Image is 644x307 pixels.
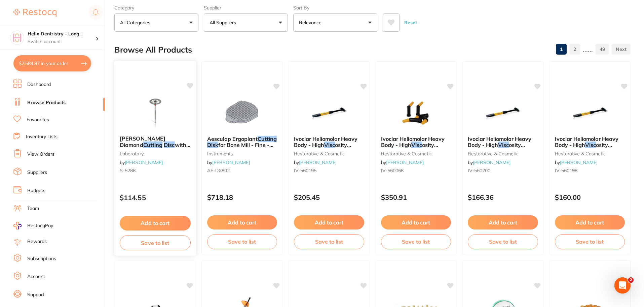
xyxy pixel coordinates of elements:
[27,99,66,106] a: Browse Products
[498,142,509,148] em: Visc
[381,159,424,165] span: by
[27,255,56,262] a: Subscriptions
[204,5,288,11] label: Supplier
[481,97,525,130] img: Ivoclar Heliomolar Heavy Body - High Viscosity Light Curing Microfilled Composite - Shade D2 - 3g...
[307,97,351,130] img: Ivoclar Heliomolar Heavy Body - High Viscosity Light Curing Microfilled Composite - Shade 140 /A2...
[299,19,324,26] p: Relevance
[207,159,250,165] span: by
[468,167,490,174] span: IV-560200
[114,13,198,32] button: All Categories
[555,234,625,249] button: Save to list
[381,193,451,201] p: $350.91
[468,234,538,249] button: Save to list
[555,148,624,167] span: Microfilled Composite - Shade 130 /B2 - 3g Syringe
[27,273,45,280] a: Account
[13,55,91,71] button: $2,584.87 in your order
[10,31,24,44] img: Helix Dentristry - Long Jetty
[293,13,377,32] button: Relevance
[120,135,165,148] span: [PERSON_NAME] Diamond
[394,148,411,155] em: Curing
[468,159,510,165] span: by
[212,159,250,165] a: [PERSON_NAME]
[120,151,191,156] small: laboratory
[468,142,525,154] span: osity Light
[13,222,22,229] img: RestocqPay
[568,97,612,130] img: Ivoclar Heliomolar Heavy Body - High Viscosity Light Curing Microfilled Composite - Shade 130 /B2...
[555,215,625,229] button: Add to cart
[207,135,258,142] span: Aesculap Ergoplant
[204,13,288,32] button: All Suppliers
[293,5,377,11] label: Sort By
[585,142,596,148] em: Visc
[381,136,451,148] b: Ivoclar Heliomolar Heavy Body - High Viscosity Light Curing Microfilled Composite - 210/A3 - 0.25...
[583,45,593,53] p: ......
[294,151,364,156] small: restorative & cosmetic
[13,5,56,21] a: Restocq Logo
[568,148,585,155] em: Curing
[468,193,538,201] p: $166.36
[294,215,364,229] button: Add to cart
[28,38,96,45] p: Switch account
[27,205,39,212] a: Team
[207,234,277,249] button: Save to list
[258,135,277,142] em: Cutting
[120,19,153,26] p: All Categories
[411,142,422,148] em: Visc
[207,167,230,174] span: AE-DX802
[120,142,190,155] span: with Mandrel
[555,151,625,156] small: restorative & cosmetic
[164,142,175,148] em: Disc
[555,159,598,165] span: by
[402,13,419,32] button: Reset
[473,159,510,165] a: [PERSON_NAME]
[207,142,273,154] span: for Bone Mill - Fine - DX802R
[27,151,54,158] a: View Orders
[207,193,277,201] p: $718.18
[596,42,609,56] a: 49
[120,194,191,202] p: $114.55
[114,45,192,55] h2: Browse All Products
[555,167,577,174] span: IV-560198
[120,167,136,174] span: S-5288
[560,159,598,165] a: [PERSON_NAME]
[555,193,625,201] p: $160.00
[294,136,364,148] b: Ivoclar Heliomolar Heavy Body - High Viscosity Light Curing Microfilled Composite - Shade 140 /A2...
[133,96,177,130] img: Scheu Diamond Cutting Disc with Mandrel
[27,117,49,123] a: Favourites
[381,151,451,156] small: restorative & cosmetic
[324,142,335,148] em: Visc
[555,135,618,148] span: Ivoclar Heliomolar Heavy Body - High
[468,136,538,148] b: Ivoclar Heliomolar Heavy Body - High Viscosity Light Curing Microfilled Composite - Shade D2 - 3g...
[614,277,631,294] iframe: Intercom live chat
[294,135,357,148] span: Ivoclar Heliomolar Heavy Body - High
[120,159,163,165] span: by
[207,151,277,156] small: instruments
[555,142,612,154] span: osity Light
[207,136,277,148] b: Aesculap Ergoplant Cutting Disk for Bone Mill - Fine - DX802R
[381,142,438,154] span: osity Light
[27,169,47,176] a: Suppliers
[381,234,451,249] button: Save to list
[294,167,316,174] span: IV-560195
[210,19,239,26] p: All Suppliers
[120,135,191,148] b: Scheu Diamond Cutting Disc with Mandrel
[207,142,218,148] em: Disk
[26,133,58,140] a: Inventory Lists
[468,215,538,229] button: Add to cart
[294,142,351,154] span: osity Light
[13,9,56,17] img: Restocq Logo
[143,142,163,148] em: Cutting
[27,238,47,245] a: Rewards
[294,148,364,167] span: Microfilled Composite - Shade 140 /A2 - 3g Syringe
[114,5,198,11] label: Category
[556,42,567,56] a: 1
[628,277,634,283] span: 2
[13,222,53,229] a: RestocqPay
[294,159,337,165] span: by
[555,136,625,148] b: Ivoclar Heliomolar Heavy Body - High Viscosity Light Curing Microfilled Composite - Shade 130 /B2...
[27,81,51,88] a: Dashboard
[27,222,53,229] span: RestocqPay
[27,187,45,194] a: Budgets
[381,215,451,229] button: Add to cart
[220,97,264,130] img: Aesculap Ergoplant Cutting Disk for Bone Mill - Fine - DX802R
